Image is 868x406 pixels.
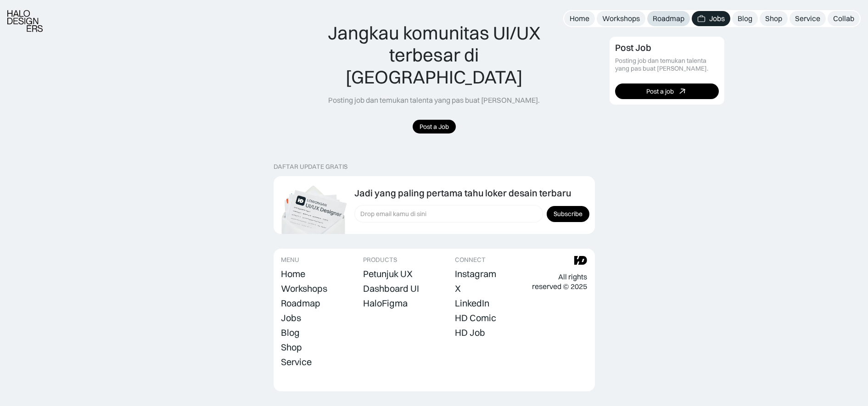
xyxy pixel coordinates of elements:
div: HD Job [455,327,485,338]
div: Workshops [281,283,327,294]
a: Roadmap [281,297,320,310]
div: Jobs [281,312,301,323]
a: X [455,282,461,295]
a: Jobs [692,11,730,26]
div: Blog [281,327,300,338]
div: Shop [765,14,782,23]
a: LinkedIn [455,297,489,310]
div: CONNECT [455,256,486,264]
form: Form Subscription [354,205,589,222]
a: Blog [732,11,758,26]
div: HaloFigma [363,298,408,309]
div: Collab [833,14,854,23]
a: HD Job [455,326,485,339]
div: Instagram [455,268,496,279]
div: Posting job dan temukan talenta yang pas buat [PERSON_NAME]. [328,95,540,105]
a: Jobs [281,311,301,324]
div: PRODUCTS [363,256,397,264]
div: HD Comic [455,312,496,323]
div: LinkedIn [455,298,489,309]
div: Service [795,14,820,23]
a: Instagram [455,267,496,280]
a: Post a job [615,83,719,99]
div: DAFTAR UPDATE GRATIS [274,163,347,171]
div: Jadi yang paling pertama tahu loker desain terbaru [354,188,571,199]
div: Service [281,356,312,367]
div: Jobs [709,14,725,23]
a: Workshops [281,282,327,295]
a: Blog [281,326,300,339]
a: Workshops [597,11,645,26]
div: Petunjuk UX [363,268,413,279]
a: Petunjuk UX [363,267,413,280]
div: Home [570,14,589,23]
input: Drop email kamu di sini [354,205,543,222]
a: Home [564,11,595,26]
div: Jangkau komunitas UI/UX terbesar di [GEOGRAPHIC_DATA] [309,22,560,88]
div: Blog [738,14,752,23]
a: Post a Job [413,120,456,134]
div: Workshops [602,14,640,23]
a: Shop [760,11,788,26]
a: HaloFigma [363,297,408,310]
a: Service [281,356,312,368]
div: Post Job [615,42,651,53]
div: Posting job dan temukan talenta yang pas buat [PERSON_NAME]. [615,57,719,72]
div: Home [281,268,305,279]
div: Dashboard UI [363,283,419,294]
div: Post a job [646,87,674,95]
a: HD Comic [455,311,496,324]
div: Roadmap [653,14,684,23]
div: Roadmap [281,298,320,309]
div: All rights reserved © 2025 [532,272,587,291]
a: Service [790,11,826,26]
a: Collab [828,11,860,26]
input: Subscribe [547,206,589,222]
a: Roadmap [647,11,690,26]
div: Shop [281,342,302,353]
div: MENU [281,256,299,264]
div: X [455,283,461,294]
a: Home [281,267,305,280]
a: Dashboard UI [363,282,419,295]
a: Shop [281,341,302,354]
div: Post a Job [420,123,449,131]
